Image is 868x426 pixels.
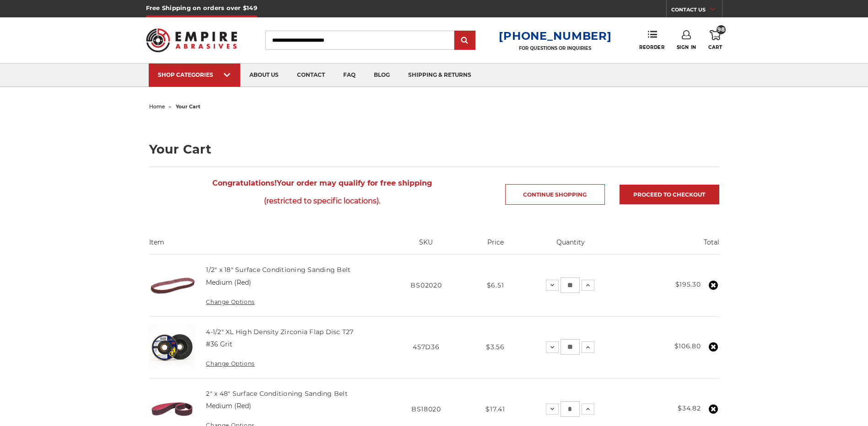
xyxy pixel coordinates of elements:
span: BS02020 [410,281,442,289]
a: Reorder [639,30,664,50]
a: 98 Cart [708,30,722,50]
th: Item [149,238,380,254]
strong: $106.80 [674,342,701,350]
a: 2" x 48" Surface Conditioning Sanding Belt [206,389,348,398]
span: $17.41 [485,405,505,413]
img: 1/2" x 18" Surface Conditioning Sanding Belt [149,263,195,309]
a: Proceed to checkout [620,185,719,204]
span: Cart [708,44,722,50]
a: CONTACT US [671,5,722,17]
strong: $34.82 [678,404,701,412]
span: $6.51 [487,281,504,289]
span: $3.56 [486,343,505,351]
h1: Your Cart [149,143,719,155]
span: BS18020 [411,405,441,413]
a: blog [365,64,399,87]
a: Continue Shopping [505,184,605,205]
th: SKU [379,238,473,254]
dd: #36 Grit [206,340,232,349]
div: SHOP CATEGORIES [158,71,231,78]
img: 4-1/2" XL High Density Zirconia Flap Disc T27 [149,325,195,370]
span: 98 [717,25,726,34]
strong: Congratulations! [212,179,277,187]
a: 4-1/2" XL High Density Zirconia Flap Disc T27 [206,328,353,336]
span: Sign In [677,44,696,50]
a: [PHONE_NUMBER] [499,29,611,43]
input: Submit [456,32,474,50]
input: 2" x 48" Surface Conditioning Sanding Belt Quantity: [561,401,580,417]
th: Total [624,238,719,254]
a: about us [240,64,288,87]
a: faq [334,64,365,87]
span: your cart [176,103,200,110]
span: (restricted to specific locations). [149,192,496,210]
p: FOR QUESTIONS OR INQUIRIES [499,45,611,51]
a: home [149,103,165,110]
th: Quantity [518,238,624,254]
img: Empire Abrasives [146,22,237,58]
span: Your order may qualify for free shipping [149,174,496,210]
span: Reorder [639,44,664,50]
a: shipping & returns [399,64,480,87]
dd: Medium (Red) [206,401,251,411]
strong: $195.30 [675,280,701,288]
a: 1/2" x 18" Surface Conditioning Sanding Belt [206,266,350,274]
span: 457D36 [413,343,439,351]
input: 4-1/2" XL High Density Zirconia Flap Disc T27 Quantity: [561,339,580,355]
dd: Medium (Red) [206,278,251,288]
a: contact [288,64,334,87]
input: 1/2" x 18" Surface Conditioning Sanding Belt Quantity: [561,277,580,293]
a: Change Options [206,360,254,367]
a: Change Options [206,298,254,305]
th: Price [473,238,518,254]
